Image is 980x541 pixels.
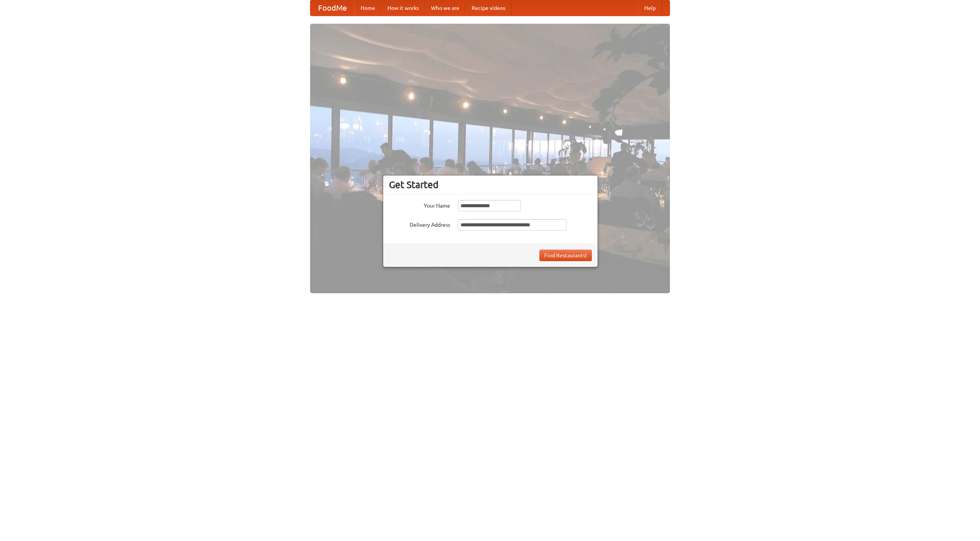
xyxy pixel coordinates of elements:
label: Delivery Address [389,219,450,229]
a: Who we are [425,0,465,16]
h3: Get Started [389,179,592,190]
a: Help [638,0,662,16]
label: Your Name [389,200,450,210]
a: How it works [381,0,425,16]
a: Home [354,0,381,16]
a: Recipe videos [465,0,511,16]
button: Find Restaurants! [539,250,592,261]
a: FoodMe [310,0,354,16]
